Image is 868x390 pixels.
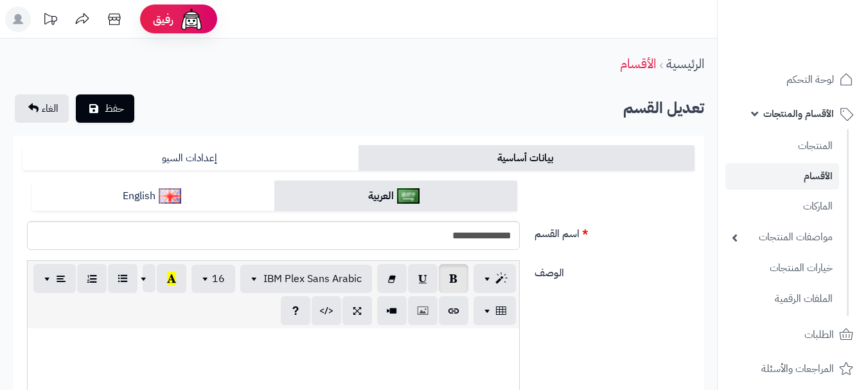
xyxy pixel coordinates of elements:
[725,64,860,95] a: لوحة التحكم
[263,271,362,287] span: IBM Plex Sans Arabic
[725,193,839,220] a: الماركات
[725,163,839,190] a: الأقسام
[623,96,704,120] b: تعديل القسم
[761,360,834,378] span: المراجعات والأسئلة
[725,254,839,282] a: خيارات المنتجات
[191,265,235,293] button: 16
[274,181,517,212] a: العربية
[76,94,134,123] button: حفظ
[763,105,834,123] span: الأقسام والمنتجات
[725,224,839,251] a: مواصفات المنتجات
[159,188,181,204] img: English
[620,54,656,73] a: الأقسام
[15,94,69,123] a: الغاء
[105,101,124,116] span: حفظ
[34,6,66,35] a: تحديثات المنصة
[179,6,204,32] img: ai-face.png
[42,101,58,116] span: الغاء
[725,319,860,350] a: الطلبات
[240,265,372,293] button: IBM Plex Sans Arabic
[529,260,700,281] label: الوصف
[153,12,173,27] span: رفيق
[397,188,420,204] img: العربية
[32,181,274,212] a: English
[529,221,700,242] label: اسم القسم
[212,271,225,287] span: 16
[804,326,834,344] span: الطلبات
[359,145,695,171] a: بيانات أساسية
[786,71,834,89] span: لوحة التحكم
[666,54,704,73] a: الرئيسية
[725,353,860,384] a: المراجعات والأسئلة
[22,145,359,171] a: إعدادات السيو
[725,132,839,160] a: المنتجات
[725,285,839,313] a: الملفات الرقمية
